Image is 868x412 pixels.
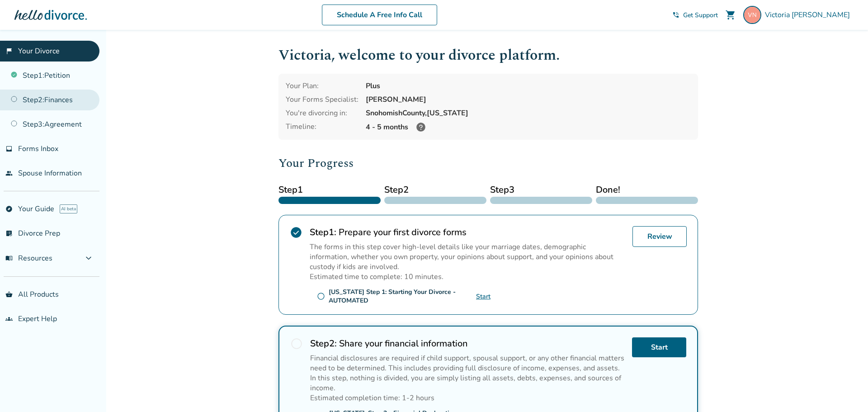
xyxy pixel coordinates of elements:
[310,373,625,393] p: In this step, nothing is divided, you are simply listing all assets, debts, expenses, and sources...
[290,337,303,350] span: radio_button_unchecked
[322,5,437,25] a: Schedule A Free Info Call
[317,292,325,300] span: radio_button_unchecked
[310,393,625,403] p: Estimated completion time: 1-2 hours
[5,253,52,263] span: Resources
[725,9,736,20] span: shopping_cart
[743,6,761,24] img: victoria.spearman.nunes@gmail.com
[596,183,698,197] span: Done!
[310,226,336,238] strong: Step 1 :
[329,288,476,305] div: [US_STATE] Step 1: Starting Your Divorce - AUTOMATED
[366,108,691,118] div: Snohomish County, [US_STATE]
[5,255,13,262] span: menu_book
[278,44,698,66] h1: Victoria , welcome to your divorce platform.
[286,108,359,118] div: You're divorcing in:
[5,291,13,298] span: shopping_basket
[366,81,691,91] div: Plus
[672,11,718,19] a: phone_in_talkGet Support
[286,95,359,104] div: Your Forms Specialist:
[5,47,13,55] span: flag_2
[5,170,13,177] span: people
[632,337,686,357] a: Start
[18,144,58,154] span: Forms Inbox
[632,226,687,247] a: Review
[5,205,13,213] span: explore
[278,183,381,197] span: Step 1
[310,226,625,238] h2: Prepare your first divorce forms
[310,353,625,373] p: Financial disclosures are required if child support, spousal support, or any other financial matt...
[60,204,77,213] span: AI beta
[683,11,718,19] span: Get Support
[5,315,13,322] span: groups
[286,122,359,133] div: Timeline:
[290,226,302,239] span: check_circle
[366,95,691,104] div: [PERSON_NAME]
[476,292,491,301] a: Start
[366,122,691,133] div: 4 - 5 months
[490,183,592,197] span: Step 3
[286,81,359,91] div: Your Plan:
[310,242,625,272] p: The forms in this step cover high-level details like your marriage dates, demographic information...
[5,230,13,237] span: list_alt_check
[672,11,679,19] span: phone_in_talk
[384,183,486,197] span: Step 2
[278,154,698,172] h2: Your Progress
[310,272,625,282] p: Estimated time to complete: 10 minutes.
[310,337,337,350] strong: Step 2 :
[765,10,854,20] span: Victoria [PERSON_NAME]
[83,253,94,264] span: expand_more
[310,337,625,350] h2: Share your financial information
[5,145,13,152] span: inbox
